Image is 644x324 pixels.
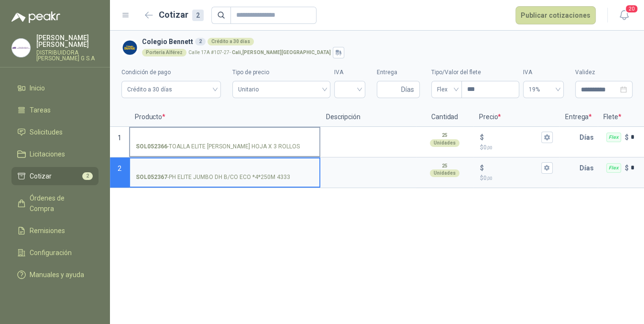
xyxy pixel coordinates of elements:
[480,174,553,183] p: $
[195,38,206,45] div: 2
[541,132,553,143] button: $$0,00
[625,163,629,173] p: $
[486,134,539,141] input: $$0,00
[36,50,98,61] p: DISTRIBUIDORA [PERSON_NAME] G S.A
[11,167,98,185] a: Cotizar2
[416,108,473,127] p: Cantidad
[487,176,492,181] span: ,00
[11,244,98,262] a: Configuración
[192,10,204,21] div: 2
[136,142,167,151] strong: SOL052366
[11,189,98,218] a: Órdenes de Compra
[442,132,448,139] p: 25
[606,133,621,142] div: Flex
[136,173,290,182] p: - PH ELITE JUMBO DH B/CO ECO *4*250M 4333
[12,39,30,57] img: Company Logo
[430,169,459,177] div: Unidades
[136,142,300,151] p: - TOALLA ELITE [PERSON_NAME] HOJA X 3 ROLLOS
[575,68,633,77] label: Validez
[579,158,598,178] p: Días
[437,82,456,97] span: Flex
[30,247,72,258] span: Configuración
[30,225,65,236] span: Remisiones
[483,175,492,181] span: 0
[118,134,121,142] span: 1
[127,82,215,97] span: Crédito a 30 días
[136,134,314,141] input: SOL052366-TOALLA ELITE [PERSON_NAME] HOJA X 3 ROLLOS
[30,269,84,280] span: Manuales y ayuda
[121,68,221,77] label: Condición de pago
[30,105,51,115] span: Tareas
[11,101,98,119] a: Tareas
[523,68,564,77] label: IVA
[401,81,414,98] span: Días
[136,165,314,172] input: SOL052367-PH ELITE JUMBO DH B/CO ECO *4*250M 4333
[625,4,638,13] span: 20
[30,83,45,93] span: Inicio
[136,173,167,182] strong: SOL052367
[515,6,596,24] button: Publicar cotizaciones
[541,162,553,174] button: $$0,00
[473,108,559,127] p: Precio
[529,82,558,97] span: 19%
[36,34,98,48] p: [PERSON_NAME] [PERSON_NAME]
[11,266,98,284] a: Manuales y ayuda
[118,165,121,172] span: 2
[82,172,93,180] span: 2
[480,132,484,143] p: $
[30,127,63,137] span: Solicitudes
[30,149,65,159] span: Licitaciones
[11,11,60,23] img: Logo peakr
[483,144,492,151] span: 0
[11,79,98,97] a: Inicio
[377,68,420,77] label: Entrega
[159,8,204,22] h2: Cotizar
[487,145,492,150] span: ,00
[188,50,331,55] p: Calle 17A #107-27 -
[142,36,629,47] h3: Colegio Bennett
[430,139,459,147] div: Unidades
[431,68,519,77] label: Tipo/Valor del flete
[30,171,52,181] span: Cotizar
[30,193,89,214] span: Órdenes de Compra
[142,49,186,56] div: Portería Alférez
[207,38,254,45] div: Crédito a 30 días
[486,164,539,171] input: $$0,00
[11,123,98,141] a: Solicitudes
[238,82,324,97] span: Unitario
[625,132,629,143] p: $
[442,162,448,170] p: 25
[11,222,98,240] a: Remisiones
[480,163,484,173] p: $
[559,108,598,127] p: Entrega
[615,7,633,24] button: 20
[320,108,416,127] p: Descripción
[606,163,621,173] div: Flex
[232,68,330,77] label: Tipo de precio
[129,108,320,127] p: Producto
[579,128,598,147] p: Días
[232,50,331,55] strong: Cali , [PERSON_NAME][GEOGRAPHIC_DATA]
[334,68,365,77] label: IVA
[480,143,553,152] p: $
[121,39,138,56] img: Company Logo
[11,145,98,163] a: Licitaciones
